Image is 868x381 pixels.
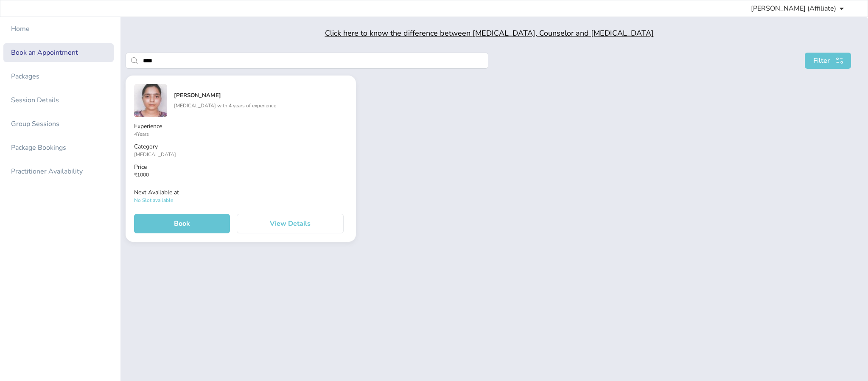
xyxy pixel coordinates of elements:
button: View Details [237,214,344,233]
p: 4 Years [134,131,347,137]
span: Filter [813,56,830,66]
div: Package Bookings [11,143,66,153]
span: [PERSON_NAME] (Affiliate) [751,3,836,14]
p: Category [134,143,347,151]
p: [MEDICAL_DATA] with 4 years of experience [174,102,347,109]
img: image [134,84,167,117]
p: Price [134,163,347,171]
span: [MEDICAL_DATA] [134,151,176,158]
p: Next Available at [134,188,347,197]
div: Practitioner Availability [11,166,83,176]
div: Session Details [11,95,59,105]
p: ₹ 1000 [134,171,347,178]
span: Click here to know the difference between [MEDICAL_DATA], Counselor and [MEDICAL_DATA] [325,28,654,38]
p: No Slot available [134,197,347,204]
h5: [PERSON_NAME] [174,92,347,99]
div: Group Sessions [11,119,59,129]
p: Experience [134,122,347,131]
div: Home [11,24,30,34]
img: search111.svg [833,56,846,65]
div: Book an Appointment [11,48,78,58]
div: Packages [11,71,39,81]
button: Book [134,214,230,233]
